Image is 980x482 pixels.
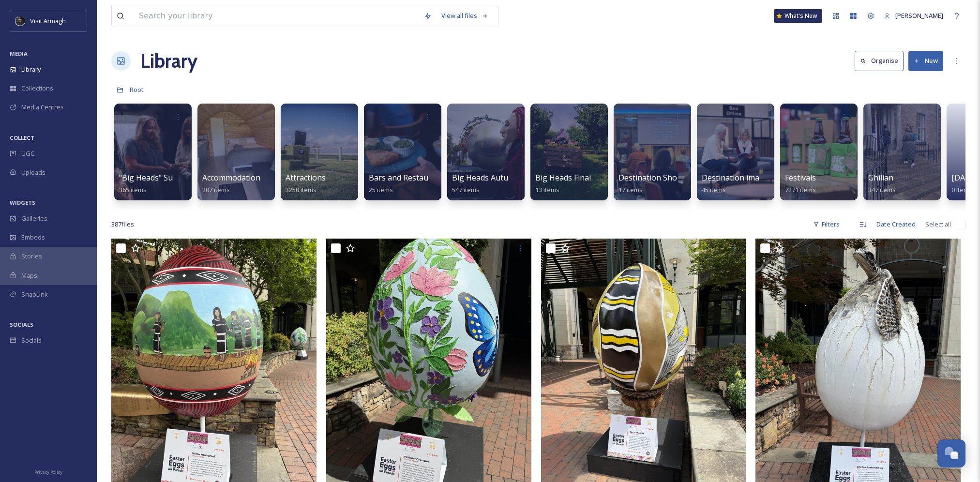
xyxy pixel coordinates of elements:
[951,185,972,194] span: 0 items
[925,220,951,229] span: Select all
[895,11,943,20] span: [PERSON_NAME]
[10,199,35,206] span: WIDGETS
[21,233,45,242] span: Embeds
[437,6,493,25] a: View all files
[535,173,617,194] a: Big Heads Final Videos13 items
[618,172,764,183] span: Destination Showcase, The Alex, [DATE]
[21,149,34,158] span: UGC
[618,173,764,194] a: Destination Showcase, The Alex, [DATE]17 items
[369,172,448,183] span: Bars and Restaurants
[130,84,144,95] a: Root
[21,103,64,112] span: Media Centres
[868,185,896,194] span: 347 items
[10,134,34,141] span: COLLECT
[119,185,147,194] span: 365 items
[452,172,539,183] span: Big Heads Autumn 2025
[21,271,37,280] span: Maps
[535,185,559,194] span: 13 items
[21,65,41,74] span: Library
[202,173,260,194] a: Accommodation207 items
[535,172,617,183] span: Big Heads Final Videos
[21,336,42,345] span: Socials
[286,185,317,194] span: 3250 items
[702,172,776,183] span: Destination imagery
[452,185,480,194] span: 547 items
[119,173,245,194] a: "Big Heads" Summer Content 2025365 items
[855,51,904,71] button: Organise
[21,168,45,177] span: Uploads
[369,185,393,194] span: 25 items
[785,173,816,194] a: Festivals7271 items
[908,51,943,71] button: New
[21,84,53,93] span: Collections
[21,290,48,299] span: SnapLink
[202,172,260,183] span: Accommodation
[785,185,816,194] span: 7271 items
[369,173,448,194] a: Bars and Restaurants25 items
[879,6,948,25] a: [PERSON_NAME]
[937,439,965,467] button: Open Chat
[702,185,726,194] span: 45 items
[286,173,326,194] a: Attractions3250 items
[134,5,419,27] input: Search your library
[868,172,893,183] span: Ghilian
[872,215,920,234] div: Date Created
[10,50,28,57] span: MEDIA
[868,173,896,194] a: Ghilian347 items
[10,321,33,328] span: SOCIALS
[15,16,25,26] img: THE-FIRST-PLACE-VISIT-ARMAGH.COM-BLACK.jpg
[21,214,47,223] span: Galleries
[286,172,326,183] span: Attractions
[785,172,816,183] span: Festivals
[140,46,197,75] a: Library
[202,185,230,194] span: 207 items
[130,85,144,94] span: Root
[618,185,643,194] span: 17 items
[119,172,245,183] span: "Big Heads" Summer Content 2025
[34,466,62,477] a: Privacy Policy
[452,173,539,194] a: Big Heads Autumn 2025547 items
[774,9,822,23] a: What's New
[34,469,62,475] span: Privacy Policy
[21,252,42,261] span: Stories
[111,220,134,229] span: 387 file s
[702,173,776,194] a: Destination imagery45 items
[808,215,844,234] div: Filters
[30,16,66,25] span: Visit Armagh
